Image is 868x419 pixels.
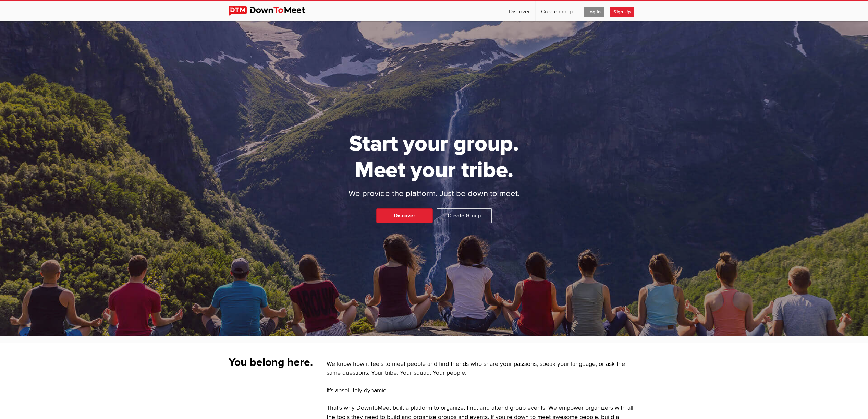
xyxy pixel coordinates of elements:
p: It’s absolutely dynamic. [327,386,640,395]
a: Discover [376,208,433,223]
p: We know how it feels to meet people and find friends who share your passions, speak your language... [327,360,640,378]
a: Sign Up [610,1,639,21]
span: Log In [584,7,604,17]
h1: Start your group. Meet your tribe. [323,131,546,183]
a: Create group [536,1,578,21]
a: Log In [578,1,610,21]
a: Create Group [437,208,492,223]
span: Sign Up [610,7,634,17]
img: DownToMeet [229,6,316,16]
span: You belong here. [229,356,313,371]
a: Discover [503,1,535,21]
